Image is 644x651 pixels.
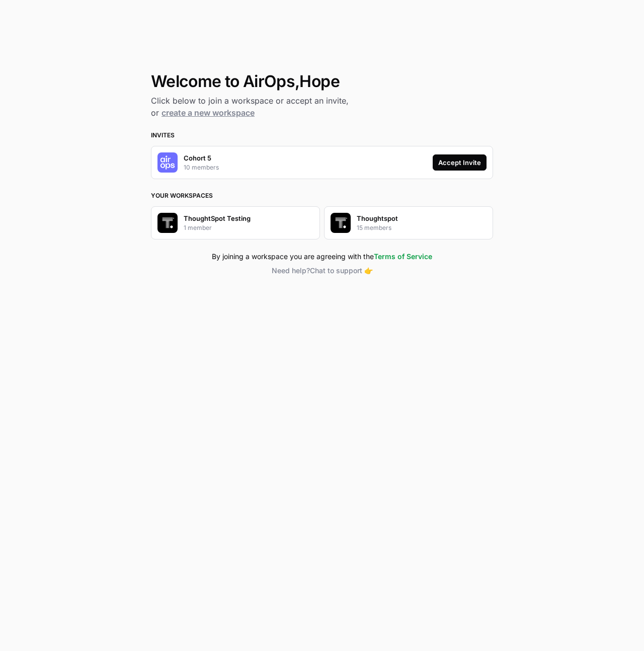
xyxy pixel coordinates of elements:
p: ThoughtSpot Testing [184,213,251,223]
h3: Invites [151,131,493,140]
p: 10 members [184,163,219,172]
img: Company Logo [157,152,178,173]
p: 15 members [357,223,391,232]
a: Terms of Service [374,252,432,261]
div: Accept Invite [438,157,481,168]
h1: Welcome to AirOps, Hope [151,72,493,91]
a: create a new workspace [162,108,255,118]
p: Cohort 5 [184,153,211,163]
button: Company LogoThoughtspot15 members [324,206,493,239]
button: Need help?Chat to support 👉 [151,266,493,276]
img: Company Logo [331,213,351,233]
p: Thoughtspot [357,213,398,223]
div: By joining a workspace you are agreeing with the [151,252,493,262]
span: Need help? [272,266,310,275]
h3: Your Workspaces [151,191,493,200]
button: Company LogoThoughtSpot Testing1 member [151,206,320,239]
button: Accept Invite [433,154,487,171]
img: Company Logo [157,213,178,233]
span: Chat to support 👉 [310,266,373,275]
p: 1 member [184,223,212,232]
h2: Click below to join a workspace or accept an invite, or [151,95,493,119]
